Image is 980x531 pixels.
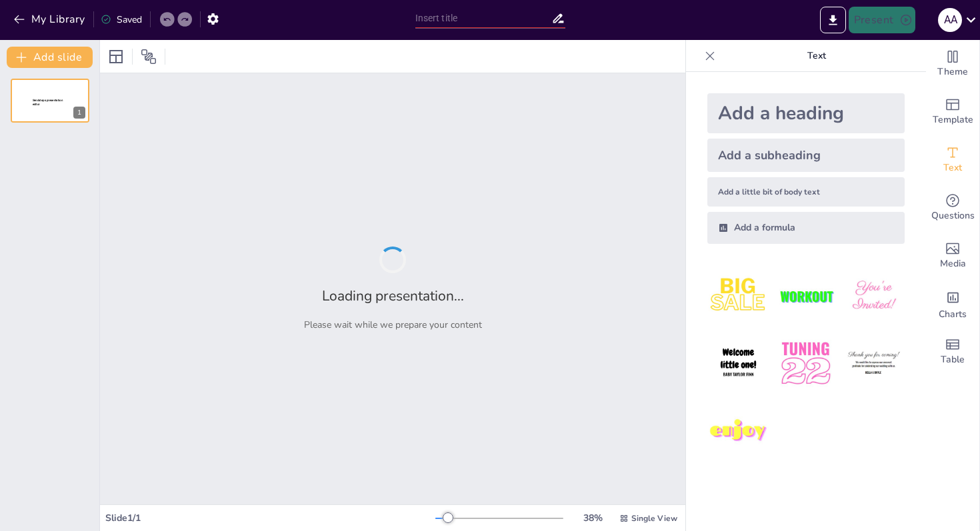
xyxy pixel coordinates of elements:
div: Add text boxes [926,136,979,184]
span: Theme [937,65,968,79]
img: 3.jpeg [843,265,905,327]
div: Add images, graphics, shapes or video [926,232,979,280]
div: Add a little bit of body text [707,177,905,207]
button: Export to PowerPoint [820,7,846,33]
h2: Loading presentation... [322,286,464,305]
div: A A [938,8,962,32]
div: Add a heading [707,93,905,133]
span: Sendsteps presentation editor [33,99,63,106]
p: Text [721,40,913,72]
div: Slide 1 / 1 [105,512,435,524]
button: My Library [10,9,91,30]
input: Insert title [415,9,551,28]
button: Add slide [7,47,93,68]
img: 1.jpeg [707,265,769,327]
div: Add a table [926,328,979,376]
img: 2.jpeg [775,265,837,327]
span: Media [940,257,966,271]
p: Please wait while we prepare your content [304,318,482,331]
span: Charts [939,307,967,322]
span: Questions [931,209,975,223]
div: Change the overall theme [926,40,979,88]
div: Add a formula [707,212,905,244]
div: Saved [101,13,142,26]
button: Present [849,7,915,33]
span: Table [941,352,965,367]
button: A A [938,7,962,33]
div: Add ready made slides [926,88,979,136]
div: Layout [105,46,127,67]
div: Add a subheading [707,139,905,172]
img: 4.jpeg [707,332,769,394]
div: 1 [73,107,85,119]
div: Get real-time input from your audience [926,184,979,232]
div: 38 % [577,512,609,524]
div: 1 [11,79,89,123]
span: Template [933,113,973,127]
span: Text [943,161,962,175]
img: 5.jpeg [775,332,837,394]
span: Single View [631,513,677,524]
span: Position [141,49,157,65]
div: Add charts and graphs [926,280,979,328]
img: 7.jpeg [707,400,769,462]
img: 6.jpeg [843,332,905,394]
